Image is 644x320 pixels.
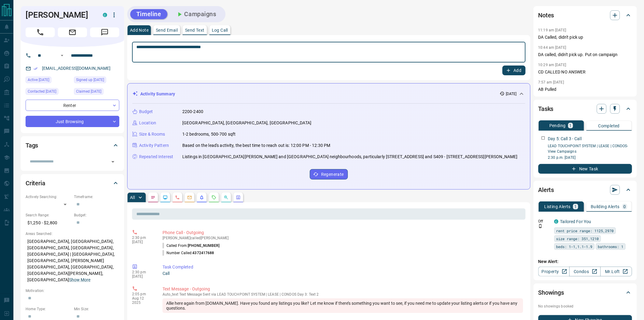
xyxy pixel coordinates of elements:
div: Criteria [26,176,119,190]
p: DA called, didn't pick up. Put on campaign [538,52,632,58]
svg: Agent Actions [236,195,241,200]
p: 1-2 bedrooms, 500-700 sqft [182,131,236,137]
p: Text Message Sent via LEAD TOUCHPOINT SYSTEM | LEASE | CONDOS Day 3: Text 2 [163,292,523,297]
span: Claimed [DATE] [76,88,101,94]
p: 1 [574,204,577,209]
p: Send Email [156,28,178,32]
p: Log Call [212,28,228,32]
a: Tailored For You [560,219,591,224]
div: Mon Jul 14 2025 [74,76,119,85]
div: Sat Aug 09 2025 [26,76,71,85]
span: Email [58,27,87,37]
p: Send Text [185,28,205,32]
p: DA Called, didn't pick up [538,34,632,41]
button: Show More [69,277,90,283]
svg: Opportunities [224,195,229,200]
button: Open [58,52,66,59]
span: size range: 351,1210 [556,236,599,242]
p: Listing Alerts [544,204,571,209]
h2: Notes [538,10,554,20]
p: 2:30 pm [132,236,153,240]
span: Contacted [DATE] [28,88,56,94]
p: CD CALLED NO ANSWER [538,69,632,75]
p: 7:57 am [DATE] [538,80,564,84]
p: [DATE] [132,240,153,244]
p: Budget: [74,212,119,218]
p: Completed [598,124,620,128]
p: Called From: [163,243,219,248]
p: Activity Summary [140,91,175,97]
p: Timeframe: [74,194,119,200]
div: Tags [26,138,119,153]
h1: [PERSON_NAME] [26,10,94,20]
p: Text Message - Outgoing [163,286,523,292]
p: AB Pulled [538,86,632,93]
p: Add Note [130,28,149,32]
p: Number Called: [163,250,214,256]
svg: Listing Alerts [199,195,204,200]
p: Min Size: [74,306,119,312]
p: New Alert: [538,258,632,265]
div: Allie here again from [DOMAIN_NAME]. Have you found any listings you like? Let me know if there’s... [163,298,523,313]
p: Size & Rooms [139,131,165,137]
div: Showings [538,285,632,300]
div: Sat Jul 19 2025 [74,88,119,97]
span: 4372417688 [193,251,214,255]
p: Day 5: Call 3 - Call [548,136,582,142]
p: [DATE] [506,91,517,97]
div: Just Browsing [26,116,119,127]
p: 10:29 am [DATE] [538,63,566,67]
p: No showings booked [538,304,632,309]
p: 1 [569,123,572,128]
a: [EMAIL_ADDRESS][DOMAIN_NAME] [42,66,111,71]
a: Mr.Loft [600,267,632,276]
button: New Task [538,164,632,174]
button: Campaigns [170,9,222,19]
svg: Notes [151,195,156,200]
svg: Lead Browsing Activity [163,195,168,200]
svg: Emails [187,195,192,200]
h2: Tags [26,140,38,150]
button: Regenerate [310,169,348,180]
a: Property [538,267,570,276]
p: Home Type: [26,306,71,312]
div: Tasks [538,101,632,116]
span: Signed up [DATE] [76,77,104,83]
div: Notes [538,8,632,23]
p: Based on the lead's activity, the best time to reach out is: 12:00 PM - 12:30 PM [182,142,331,149]
p: All [130,195,135,200]
p: Motivation: [26,288,119,293]
button: Open [109,158,117,166]
svg: Email Verified [33,66,38,71]
p: Budget [139,108,153,115]
h2: Alerts [538,185,554,195]
h2: Tasks [538,104,554,114]
h2: Showings [538,288,564,297]
p: 2:05 pm [132,292,153,296]
p: Activity Pattern [139,142,169,149]
p: [GEOGRAPHIC_DATA], [GEOGRAPHIC_DATA], [GEOGRAPHIC_DATA], [GEOGRAPHIC_DATA], [GEOGRAPHIC_DATA] | [... [26,236,119,285]
button: Add [502,66,526,75]
p: 0 [624,204,626,209]
p: Phone Call - Outgoing [163,229,523,236]
p: 2200-2400 [182,108,203,115]
div: condos.ca [554,219,558,224]
span: [PHONE_NUMBER] [188,244,219,248]
div: condos.ca [103,13,107,17]
div: Alerts [538,183,632,197]
button: Timeline [130,9,167,19]
svg: Calls [175,195,180,200]
span: Message [90,27,119,37]
div: Mon Aug 11 2025 [26,88,71,97]
h2: Criteria [26,178,45,188]
p: Task Completed [163,264,523,270]
a: Condos [569,267,601,276]
p: 2:30 pm [132,270,153,274]
p: [PERSON_NAME] called [PERSON_NAME] [163,236,523,240]
div: Renter [26,100,119,111]
span: Active [DATE] [28,77,49,83]
p: Off [538,219,551,224]
svg: Push Notification Only [538,224,543,228]
span: rent price range: 1125,2970 [556,228,614,234]
span: auto_text [163,292,178,297]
